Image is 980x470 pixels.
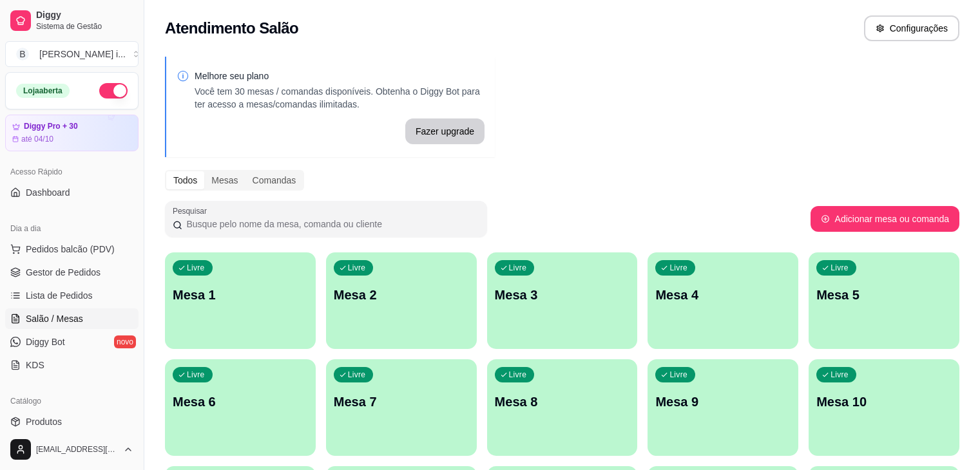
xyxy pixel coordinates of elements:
p: Livre [669,370,687,380]
p: Livre [831,370,849,380]
span: Sistema de Gestão [36,21,133,32]
p: Livre [509,263,527,273]
button: LivreMesa 3 [487,252,638,349]
p: Mesa 6 [173,393,308,411]
a: Salão / Mesas [5,308,139,329]
article: até 04/10 [21,134,53,144]
a: Diggy Pro + 30até 04/10 [5,115,139,151]
div: Mesas [204,171,245,189]
button: LivreMesa 8 [487,359,638,456]
div: Acesso Rápido [5,162,139,182]
span: Diggy Bot [26,335,65,348]
span: Lista de Pedidos [26,289,93,302]
p: Livre [831,263,849,273]
div: Loja aberta [16,84,70,98]
a: Gestor de Pedidos [5,262,139,283]
p: Você tem 30 mesas / comandas disponíveis. Obtenha o Diggy Bot para ter acesso a mesas/comandas il... [195,85,485,111]
h2: Atendimento Salão [165,18,298,39]
p: Livre [348,370,366,380]
div: Catálogo [5,391,139,411]
a: KDS [5,355,139,375]
a: Diggy Botnovo [5,332,139,352]
button: [EMAIL_ADDRESS][DOMAIN_NAME] [5,434,139,465]
p: Livre [669,263,687,273]
button: Select a team [5,41,139,67]
button: LivreMesa 10 [809,359,959,456]
span: Produtos [26,415,62,428]
div: Todos [166,171,204,189]
button: LivreMesa 5 [809,252,959,349]
span: Dashboard [26,186,70,199]
p: Mesa 2 [334,286,469,304]
p: Livre [509,370,527,380]
button: LivreMesa 2 [326,252,477,349]
button: Configurações [864,15,959,41]
button: Alterar Status [99,83,128,99]
span: KDS [26,359,44,371]
button: LivreMesa 7 [326,359,477,456]
a: Lista de Pedidos [5,285,139,306]
button: LivreMesa 4 [648,252,798,349]
a: Produtos [5,411,139,432]
span: B [16,48,29,61]
p: Mesa 1 [173,286,308,304]
div: [PERSON_NAME] i ... [39,48,126,61]
button: LivreMesa 6 [165,359,316,456]
p: Livre [187,370,205,380]
button: Fazer upgrade [405,118,485,144]
p: Livre [348,263,366,273]
button: LivreMesa 9 [648,359,798,456]
a: DiggySistema de Gestão [5,5,139,36]
p: Mesa 7 [334,393,469,411]
p: Melhore seu plano [195,70,485,82]
span: [EMAIL_ADDRESS][DOMAIN_NAME] [36,444,118,455]
article: Diggy Pro + 30 [24,122,78,131]
div: Dia a dia [5,218,139,239]
p: Mesa 3 [495,286,630,304]
p: Mesa 8 [495,393,630,411]
p: Mesa 4 [655,286,791,304]
p: Livre [187,263,205,273]
span: Diggy [36,10,133,21]
label: Pesquisar [173,205,211,216]
button: Adicionar mesa ou comanda [811,206,959,232]
input: Pesquisar [182,218,479,230]
p: Mesa 10 [816,393,952,411]
span: Pedidos balcão (PDV) [26,243,115,256]
span: Gestor de Pedidos [26,266,101,279]
p: Mesa 9 [655,393,791,411]
span: Salão / Mesas [26,312,83,325]
a: Dashboard [5,182,139,203]
p: Mesa 5 [816,286,952,304]
button: LivreMesa 1 [165,252,316,349]
button: Pedidos balcão (PDV) [5,239,139,259]
div: Comandas [245,171,303,189]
